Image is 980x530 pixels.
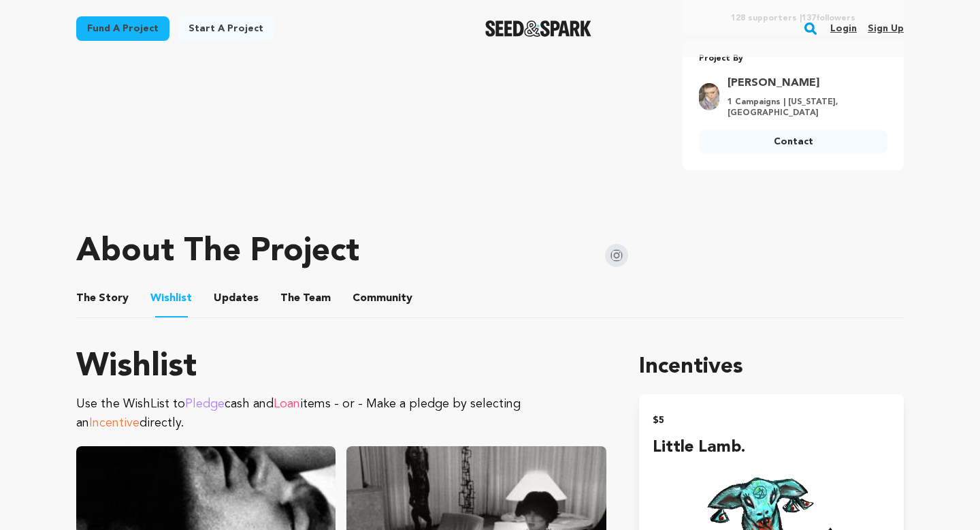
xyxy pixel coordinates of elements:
p: Project By [699,51,887,67]
h1: Incentives [639,351,904,384]
span: Incentive [89,417,140,429]
span: Pledge [185,398,225,410]
a: Fund a project [76,16,169,41]
span: Community [353,290,412,307]
img: Seed&Spark Logo Dark Mode [485,20,592,37]
h1: Wishlist [76,351,606,384]
span: Updates [214,290,259,307]
a: Seed&Spark Homepage [485,20,592,37]
h4: little lamb. [653,435,890,460]
p: Use the WishList to cash and items - or - Make a pledge by selecting an directly. [76,394,606,433]
a: Contact [699,129,887,154]
span: Loan [274,398,300,410]
span: The [280,290,300,307]
span: The [76,290,96,307]
a: Goto Mack Flynn profile [728,75,879,91]
a: Sign up [868,18,904,40]
span: Story [76,290,129,307]
h2: $5 [653,411,890,430]
span: Team [280,290,331,307]
a: Start a project [178,16,274,41]
span: Wishlist [150,290,192,307]
a: Login [830,18,857,40]
img: Seed&Spark Instagram Icon [605,244,628,267]
h1: About The Project [76,236,359,268]
img: 109e8806d2ba0082.jpg [699,83,719,110]
p: 1 Campaigns | [US_STATE], [GEOGRAPHIC_DATA] [728,97,879,119]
